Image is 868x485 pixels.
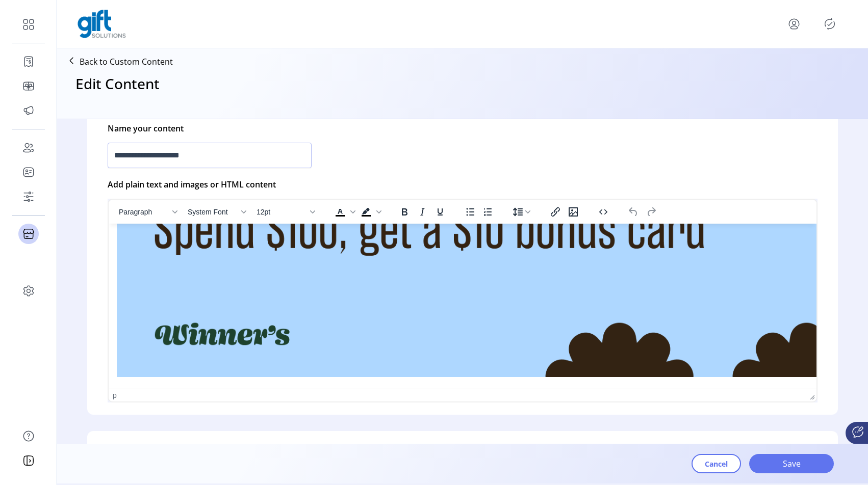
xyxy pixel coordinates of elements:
[113,391,117,399] div: p
[705,459,728,469] span: Cancel
[358,205,383,219] div: Background color Black
[188,208,238,216] span: System Font
[479,205,497,219] button: Numbered list
[252,205,319,219] button: Font size 12pt
[119,208,169,216] span: Paragraph
[786,16,802,32] button: menu
[749,454,834,473] button: Save
[115,205,181,219] button: Block Paragraph
[108,443,208,457] h5: Set display preferences
[257,208,307,216] span: 12pt
[547,205,564,219] button: Insert/edit link
[806,389,816,401] div: Press the Up and Down arrow keys to resize the editor.
[414,205,431,219] button: Italic
[80,56,173,68] p: Back to Custom Content
[565,205,582,219] button: Insert/edit image
[108,170,276,199] p: Add plain text and images or HTML content
[331,205,357,219] div: Text color Black
[462,205,479,219] button: Bullet list
[431,205,449,219] button: Underline
[509,205,534,219] button: Line height
[108,116,184,141] p: Name your content
[643,205,660,219] button: Redo
[184,205,250,219] button: Font System Font
[625,205,642,219] button: Undo
[762,457,821,470] span: Save
[396,205,413,219] button: Bold
[75,73,160,94] h3: Edit Content
[78,10,126,38] img: logo
[595,205,612,219] button: Source code
[822,16,838,32] button: Publisher Panel
[692,454,741,473] button: Cancel
[109,224,816,389] iframe: Rich Text Area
